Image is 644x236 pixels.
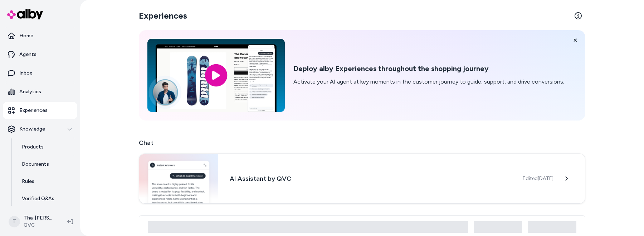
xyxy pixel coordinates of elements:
h2: Experiences [139,10,187,22]
a: Rules [15,173,77,190]
a: Products [15,138,77,156]
a: Inbox [3,65,77,82]
span: T [9,216,20,227]
a: Chat widgetAI Assistant by QVCEdited[DATE] [139,154,585,204]
p: Documents [22,161,49,168]
a: Experiences [3,102,77,119]
button: Knowledge [3,121,77,138]
p: Products [22,143,44,151]
p: Experiences [19,107,48,114]
img: Chat widget [139,154,218,203]
span: Edited [DATE] [523,175,553,182]
p: Inbox [19,70,32,77]
p: Thai [PERSON_NAME] [24,214,56,222]
a: Analytics [3,83,77,100]
button: TThai [PERSON_NAME]QVC [4,210,62,233]
p: Analytics [19,88,41,95]
p: Verified Q&As [22,195,54,202]
a: Home [3,27,77,44]
h3: AI Assistant by QVC [230,174,511,184]
h2: Deploy alby Experiences throughout the shopping journey [293,64,564,73]
span: QVC [24,222,56,229]
p: Activate your AI agent at key moments in the customer journey to guide, support, and drive conver... [293,77,564,86]
a: Documents [15,156,77,173]
a: Agents [3,46,77,63]
a: Verified Q&As [15,190,77,207]
img: alby Logo [7,9,43,19]
p: Knowledge [19,126,45,133]
h2: Chat [139,138,585,148]
p: Agents [19,51,36,58]
p: Home [19,32,33,39]
p: Rules [22,178,34,185]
